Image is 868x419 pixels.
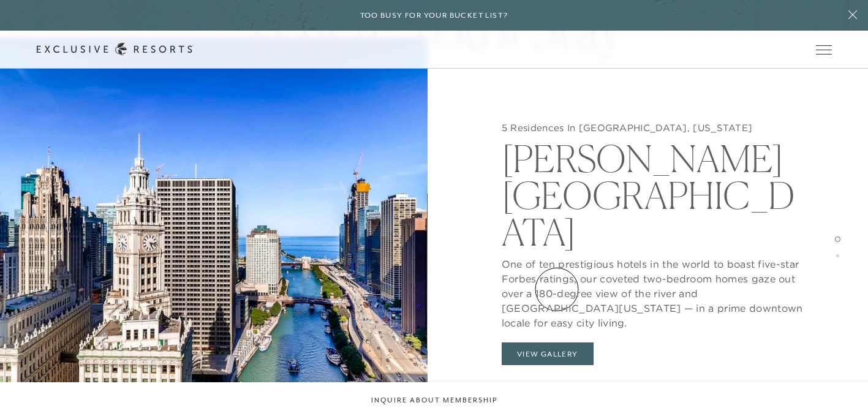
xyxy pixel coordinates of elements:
p: One of ten prestigious hotels in the world to boast five-star Forbes ratings, our coveted two-bed... [502,251,807,330]
button: View Gallery [502,342,594,366]
h5: 5 Residences In [GEOGRAPHIC_DATA], [US_STATE] [502,122,807,134]
h2: [PERSON_NAME] [GEOGRAPHIC_DATA] [502,134,807,251]
button: Open navigation [816,45,832,54]
h6: Too busy for your bucket list? [360,10,508,21]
